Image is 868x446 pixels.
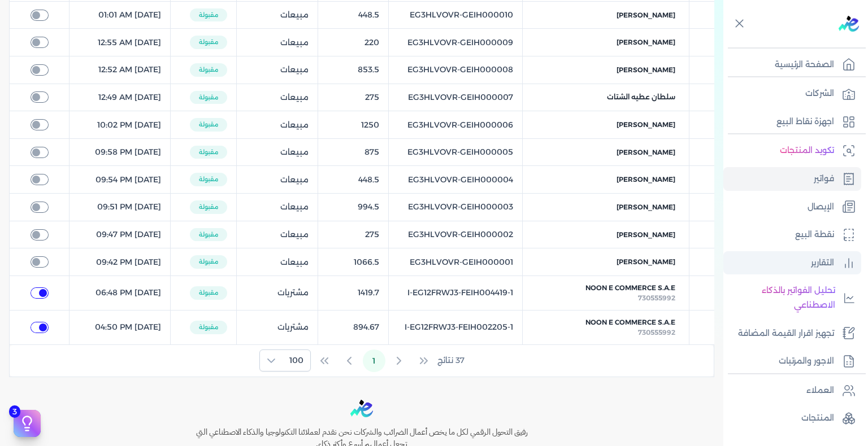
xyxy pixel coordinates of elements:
[617,120,675,130] span: [PERSON_NAME]
[723,53,861,77] a: الصفحة الرئيسية
[350,400,373,417] img: logo
[723,322,861,346] a: تجهيز اقرار القيمة المضافة
[607,92,675,102] span: سلطان عطيه الشتات
[779,354,834,369] p: الاجور والمرتبات
[776,115,834,129] p: اجهزة نقاط البيع
[9,405,20,418] span: 3
[723,195,861,219] a: الإيصال
[14,410,41,437] button: 3
[775,58,834,72] p: الصفحة الرئيسية
[723,110,861,134] a: اجهزة نقاط البيع
[729,283,835,312] p: تحليل الفواتير بالذكاء الاصطناعي
[617,10,675,20] span: [PERSON_NAME]
[617,65,675,75] span: [PERSON_NAME]
[617,230,675,240] span: [PERSON_NAME]
[780,143,834,158] p: تكويد المنتجات
[806,383,834,398] p: العملاء
[585,283,675,293] span: Noon E Commerce S.A.E
[723,82,861,106] a: الشركات
[839,16,859,32] img: logo
[617,257,675,267] span: [PERSON_NAME]
[814,172,834,186] p: فواتير
[801,411,834,426] p: المنتجات
[585,317,675,327] span: Noon E Commerce S.A.E
[808,200,834,215] p: الإيصال
[723,223,861,247] a: نقطة البيع
[283,350,310,371] span: Rows per page
[811,256,834,270] p: التقارير
[723,167,861,191] a: فواتير
[723,349,861,373] a: الاجور والمرتبات
[723,379,861,403] a: العملاء
[738,326,834,341] p: تجهيز اقرار القيمة المضافة
[617,37,675,47] span: [PERSON_NAME]
[723,139,861,163] a: تكويد المنتجات
[638,328,675,336] span: 730555992
[723,406,861,430] a: المنتجات
[638,294,675,302] span: 730555992
[795,228,834,242] p: نقطة البيع
[617,147,675,158] span: [PERSON_NAME]
[617,202,675,212] span: [PERSON_NAME]
[723,279,861,317] a: تحليل الفواتير بالذكاء الاصطناعي
[437,355,465,366] span: 37 نتائج
[723,251,861,275] a: التقارير
[617,174,675,185] span: [PERSON_NAME]
[805,86,834,101] p: الشركات
[363,349,385,372] button: Page 1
